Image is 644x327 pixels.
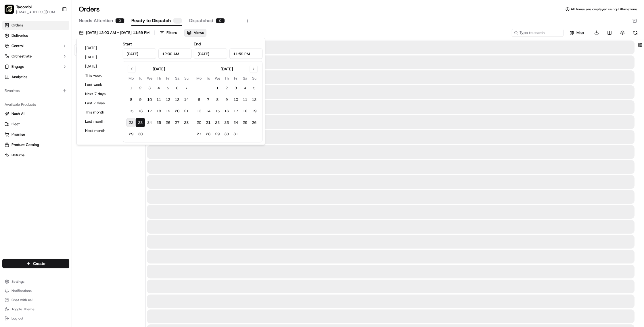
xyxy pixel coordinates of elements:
button: Filters [157,29,179,37]
button: 11 [240,95,250,104]
span: Ready to Dispatch [131,17,171,24]
a: 💻API Documentation [46,81,95,91]
a: Powered byPylon [41,97,70,102]
button: [DATE] [83,44,117,52]
button: 23 [136,118,145,127]
input: Got a question? Start typing here... [15,37,103,43]
div: We're available if you need us! [20,61,73,65]
button: [DATE] 12:00 AM - [DATE] 11:59 PM [76,29,152,37]
button: 13 [194,107,204,116]
div: 0 [216,18,225,23]
img: Nash [6,6,17,17]
button: 8 [126,95,136,104]
button: 20 [172,107,182,116]
button: 3 [231,84,240,93]
span: Nash AI [11,111,24,116]
button: 29 [126,130,136,139]
button: Orchestrate [2,52,69,61]
button: 16 [222,107,231,116]
span: Chat with us! [11,298,32,302]
button: Product Catalog [2,140,69,149]
span: Control [11,43,24,49]
span: Orders [11,23,23,28]
span: Map [576,30,584,35]
span: Knowledge Base [11,83,44,89]
span: API Documentation [54,83,92,89]
span: All times are displayed using EDT timezone [571,7,637,11]
button: 12 [250,95,259,104]
span: Dispatched [189,17,213,24]
button: Control [2,41,69,51]
div: 0 [115,18,124,23]
span: Returns [11,153,24,158]
button: 4 [154,84,163,93]
button: Engage [2,62,69,71]
button: 21 [182,107,191,116]
button: 27 [194,130,204,139]
button: 22 [126,118,136,127]
div: Filters [166,30,177,35]
button: 29 [213,130,222,139]
button: Map [566,29,588,36]
button: Tacombi [GEOGRAPHIC_DATA] [16,4,57,10]
button: Tacombi Empire State BuildingTacombi [GEOGRAPHIC_DATA][EMAIL_ADDRESS][DOMAIN_NAME] [2,2,60,16]
div: Start new chat [20,55,94,61]
span: Fleet [11,122,20,127]
span: Views [194,30,204,35]
button: Go to next month [250,65,258,73]
a: Analytics [2,72,69,82]
a: Nash AI [5,111,67,116]
button: [DATE] [83,62,117,70]
button: 28 [204,130,213,139]
a: Fleet [5,122,67,127]
button: 15 [213,107,222,116]
button: 4 [240,84,250,93]
button: Last 7 days [83,99,117,107]
span: Product Catalog [11,142,39,147]
button: 8 [213,95,222,104]
a: Promise [5,132,67,137]
button: 10 [145,95,154,104]
button: Refresh [631,29,639,37]
button: Last month [83,118,117,126]
span: Log out [11,316,23,321]
a: Returns [5,153,67,158]
button: 6 [172,84,182,93]
button: 24 [231,118,240,127]
th: Tuesday [204,75,213,81]
button: 5 [163,84,172,93]
p: Welcome 👋 [6,23,105,32]
button: 21 [204,118,213,127]
button: 1 [213,84,222,93]
label: End [194,41,201,47]
button: 28 [182,118,191,127]
button: 2 [136,84,145,93]
button: 16 [136,107,145,116]
button: Fleet [2,120,69,129]
button: 20 [194,118,204,127]
div: 📗 [6,84,10,89]
span: Pylon [57,97,70,102]
input: Time [229,49,263,59]
th: Wednesday [145,75,154,81]
button: [EMAIL_ADDRESS][DOMAIN_NAME] [16,10,57,14]
button: Returns [2,151,69,160]
span: Needs Attention [79,17,113,24]
th: Sunday [182,75,191,81]
a: Product Catalog [5,142,67,147]
span: Orchestrate [11,54,32,59]
span: Notifications [11,288,32,293]
button: 23 [222,118,231,127]
button: Nash AI [2,109,69,118]
th: Thursday [222,75,231,81]
th: Thursday [154,75,163,81]
button: 14 [204,107,213,116]
th: Monday [126,75,136,81]
button: 18 [240,107,250,116]
button: 14 [182,95,191,104]
th: Wednesday [213,75,222,81]
button: Chat with us! [2,296,69,304]
span: Toggle Theme [11,307,34,311]
button: 22 [213,118,222,127]
button: 30 [136,130,145,139]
